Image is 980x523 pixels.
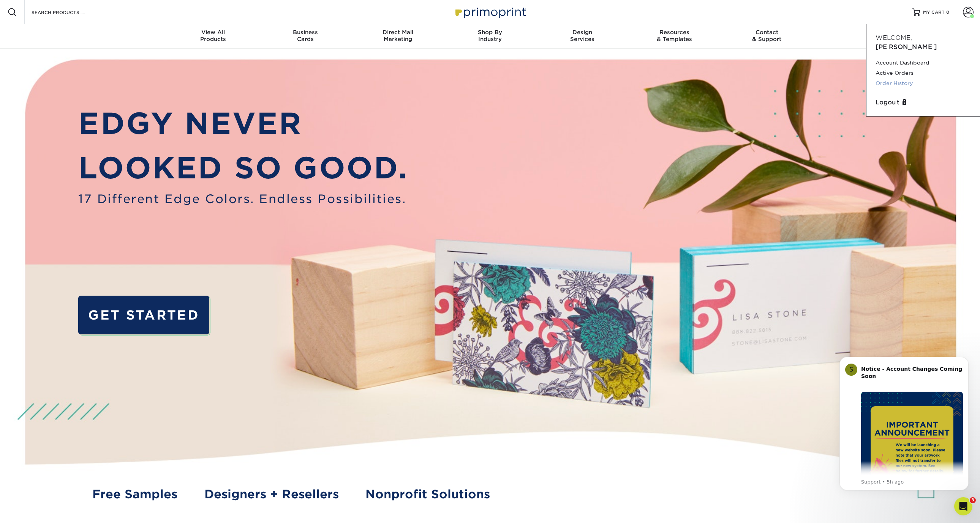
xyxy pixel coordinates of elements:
[876,34,912,41] span: Welcome,
[78,296,209,334] a: GET STARTED
[167,24,259,49] a: View AllProducts
[78,146,408,190] p: LOOKED SO GOOD.
[452,4,528,20] img: Primoprint
[876,68,971,78] a: Active Orders
[970,497,976,503] span: 3
[167,29,259,43] div: Products
[628,29,721,43] div: & Templates
[876,78,971,88] a: Order History
[365,485,490,503] a: Nonprofit Solutions
[259,29,352,36] span: Business
[721,29,813,36] span: Contact
[2,500,65,520] iframe: Google Customer Reviews
[444,29,536,43] div: Industry
[628,24,721,49] a: Resources& Templates
[876,98,971,107] a: Logout
[828,345,980,503] iframe: Intercom notifications message
[876,43,937,50] span: [PERSON_NAME]
[444,29,536,36] span: Shop By
[444,24,536,49] a: Shop ByIndustry
[536,29,628,43] div: Services
[31,8,105,17] input: SEARCH PRODUCTS.....
[259,24,352,49] a: BusinessCards
[78,190,408,208] span: 17 Different Edge Colors. Endless Possibilities.
[352,24,444,49] a: Direct MailMarketing
[352,29,444,36] span: Direct Mail
[628,29,721,36] span: Resources
[721,24,813,49] a: Contact& Support
[78,102,408,146] p: EDGY NEVER
[536,29,628,36] span: Design
[167,29,259,36] span: View All
[352,29,444,43] div: Marketing
[536,24,628,49] a: DesignServices
[946,9,950,15] span: 0
[721,29,813,43] div: & Support
[259,29,352,43] div: Cards
[923,9,945,16] span: MY CART
[876,58,971,68] a: Account Dashboard
[204,485,339,503] a: Designers + Resellers
[92,485,177,503] a: Free Samples
[954,497,972,515] iframe: Intercom live chat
